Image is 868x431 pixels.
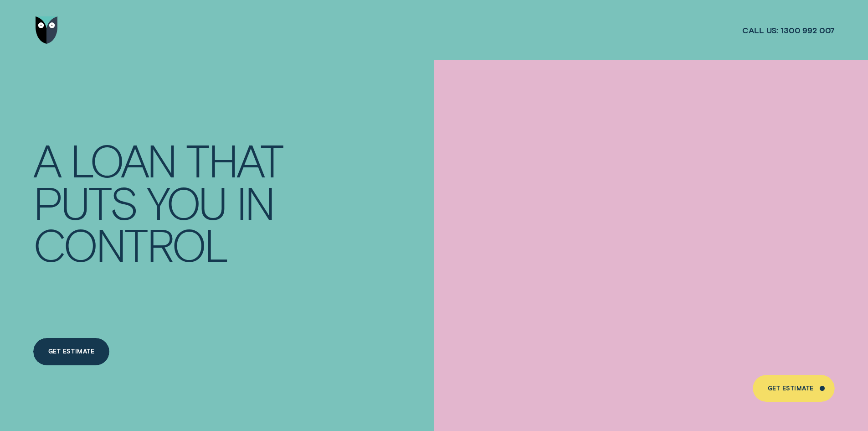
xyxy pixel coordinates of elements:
a: Call us:1300 992 007 [742,25,835,36]
h4: A LOAN THAT PUTS YOU IN CONTROL [33,139,294,265]
span: 1300 992 007 [781,25,835,36]
span: Call us: [742,25,778,36]
a: Get Estimate [33,338,109,365]
a: Get Estimate [753,375,835,402]
img: Wisr [36,16,58,44]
